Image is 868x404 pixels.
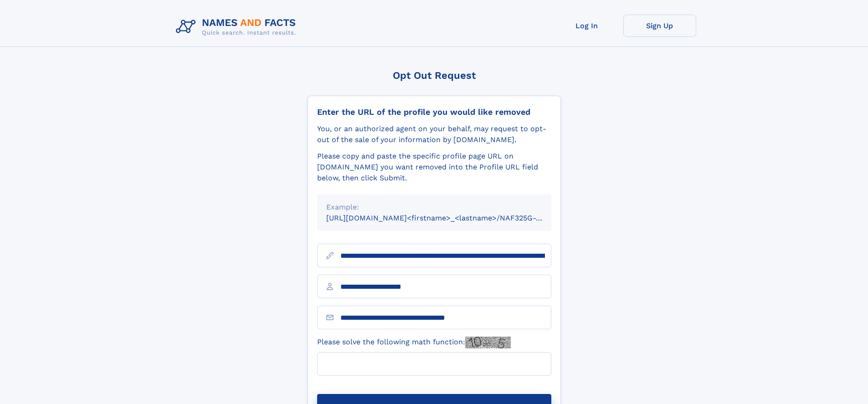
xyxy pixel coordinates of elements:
a: Sign Up [623,15,696,37]
div: Enter the URL of the profile you would like removed [317,107,551,117]
div: You, or an authorized agent on your behalf, may request to opt-out of the sale of your informatio... [317,123,551,145]
a: Log In [550,15,623,37]
div: Example: [326,202,542,213]
img: Logo Names and Facts [172,15,303,39]
small: [URL][DOMAIN_NAME]<firstname>_<lastname>/NAF325G-xxxxxxxx [326,214,569,222]
div: Opt Out Request [308,70,561,81]
div: Please copy and paste the specific profile page URL on [DOMAIN_NAME] you want removed into the Pr... [317,151,551,184]
label: Please solve the following math function: [317,337,511,348]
